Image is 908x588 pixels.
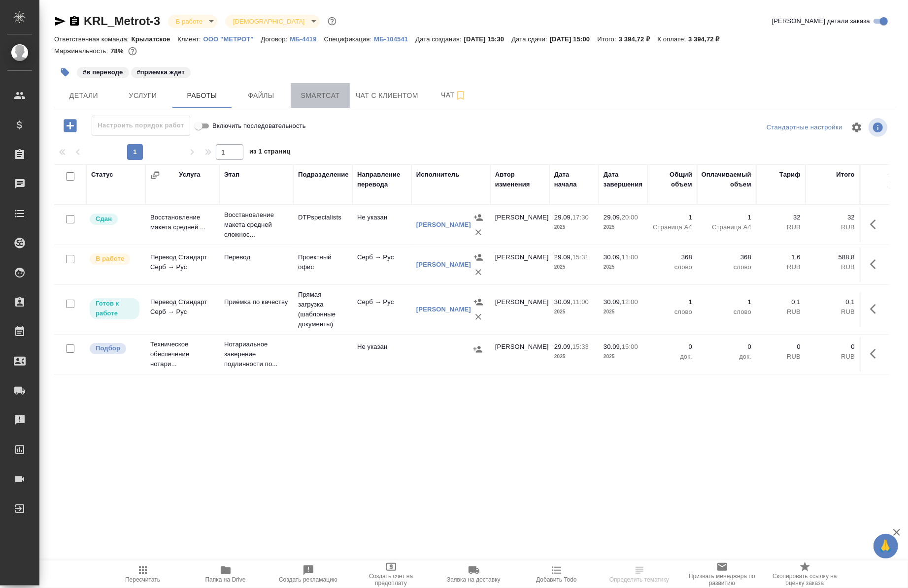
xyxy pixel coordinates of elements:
[350,560,433,588] button: Создать счет на предоплату
[352,248,411,282] td: Серб → Рус
[416,221,471,228] a: [PERSON_NAME]
[471,265,486,279] button: Удалить
[96,299,134,318] p: Готов к работе
[604,222,643,232] p: 2025
[126,45,139,58] button: 620.90 RUB;
[324,35,374,43] p: Спецификация:
[416,261,471,268] a: [PERSON_NAME]
[125,576,160,583] span: Пересчитать
[837,170,855,180] div: Итого
[810,297,855,307] p: 0,1
[415,35,464,43] p: Дата создания:
[224,252,288,262] p: Перевод
[205,576,246,583] span: Папка на Drive
[761,297,801,307] p: 0,1
[770,573,841,587] span: Скопировать ссылку на оценку заказа
[653,297,692,307] p: 1
[356,573,427,587] span: Создать счет на предоплату
[604,170,643,189] div: Дата завершения
[490,248,549,282] td: [PERSON_NAME]
[702,262,751,272] p: слово
[224,170,239,180] div: Этап
[145,292,219,327] td: Перевод Стандарт Серб → Рус
[490,337,549,371] td: [PERSON_NAME]
[702,342,751,352] p: 0
[515,560,598,588] button: Добавить Todo
[433,560,515,588] button: Заявка на доставку
[430,89,477,101] span: Чат
[864,297,888,321] button: Здесь прячутся важные кнопки
[810,222,855,232] p: RUB
[554,170,594,189] div: Дата начала
[91,170,113,180] div: Статус
[290,35,324,43] p: МБ-4419
[687,573,758,587] span: Призвать менеджера по развитию
[225,15,319,28] div: В работе
[653,262,692,272] p: слово
[119,90,167,102] span: Услуги
[177,35,203,43] p: Клиент:
[101,560,184,588] button: Пересчитать
[572,343,589,350] p: 15:33
[471,295,486,309] button: Назначить
[374,34,415,43] a: МБ-104541
[447,576,500,583] span: Заявка на доставку
[471,309,486,324] button: Удалить
[89,297,140,320] div: Исполнитель может приступить к работе
[179,170,200,180] div: Услуга
[550,35,598,43] p: [DATE] 15:00
[96,214,112,224] p: Сдан
[224,210,288,240] p: Восстановление макета средней сложнос...
[237,90,285,102] span: Файлы
[83,67,123,77] p: #в переводе
[54,47,110,55] p: Маржинальность:
[374,35,415,43] p: МБ-104541
[356,90,418,102] span: Чат с клиентом
[810,352,855,362] p: RUB
[279,576,337,583] span: Создать рекламацию
[864,342,888,366] button: Здесь прячутся важные кнопки
[877,536,894,557] span: 🙏
[779,170,801,180] div: Тариф
[554,214,572,221] p: 29.09,
[471,250,486,265] button: Назначить
[681,560,764,588] button: Призвать менеджера по развитию
[810,307,855,317] p: RUB
[352,337,411,371] td: Не указан
[455,90,467,101] svg: Подписаться
[874,534,898,558] button: 🙏
[810,342,855,352] p: 0
[89,252,140,266] div: Исполнитель выполняет работу
[89,213,140,226] div: Менеджер проверил работу исполнителя, передает ее на следующий этап
[203,34,261,43] a: ООО "МЕТРОТ"
[702,222,751,232] p: Страница А4
[764,560,846,588] button: Скопировать ссылку на оценку заказа
[84,14,160,28] a: KRL_Metrot-3
[68,15,80,27] button: Скопировать ссылку
[173,17,205,26] button: В работе
[290,34,324,43] a: МБ-4419
[609,576,669,583] span: Определить тематику
[572,253,589,261] p: 15:31
[145,335,219,374] td: Техническое обеспечение нотари...
[511,35,549,43] p: Дата сдачи:
[168,15,217,28] div: В работе
[810,262,855,272] p: RUB
[604,343,622,350] p: 30.09,
[89,342,140,355] div: Можно подбирать исполнителей
[604,253,622,261] p: 30.09,
[297,90,344,102] span: Smartcat
[604,352,643,362] p: 2025
[604,214,622,221] p: 29.09,
[653,342,692,352] p: 0
[622,214,638,221] p: 20:00
[604,298,622,306] p: 30.09,
[132,35,178,43] p: Крылатское
[536,576,576,583] span: Добавить Todo
[702,252,751,262] p: 368
[203,35,261,43] p: ООО "МЕТРОТ"
[110,47,126,55] p: 78%
[653,222,692,232] p: Страница А4
[130,67,192,76] span: приемка ждет
[761,262,801,272] p: RUB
